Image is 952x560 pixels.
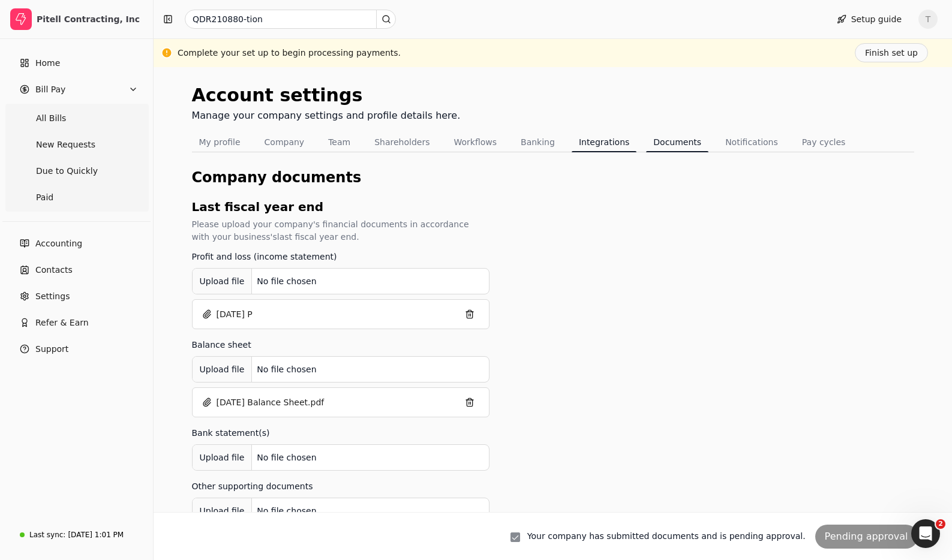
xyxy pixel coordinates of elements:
[35,57,60,70] span: Home
[192,251,489,263] div: Profit and loss (income statement)
[5,231,148,255] a: Accounting
[7,106,146,130] a: All Bills
[192,268,489,294] button: Upload fileNo file chosen
[35,264,73,276] span: Contacts
[36,139,95,151] span: New Requests
[29,529,65,540] div: Last sync:
[277,232,359,242] span: last fiscal year end.
[646,133,708,152] button: Documents
[36,112,66,125] span: All Bills
[7,133,146,156] a: New Requests
[192,198,489,216] div: Last fiscal year end
[855,43,928,62] button: Finish set up
[193,444,253,471] div: Upload file
[192,218,489,243] div: Please upload your company's financial documents in accordance with your business's
[5,51,148,75] a: Home
[192,82,461,109] div: Account settings
[36,165,98,177] span: Due to Quickly
[68,529,124,540] div: [DATE] 1:01 PM
[918,10,938,29] button: T
[192,133,248,152] button: My profile
[7,185,146,209] a: Paid
[252,270,321,293] div: No file chosen
[7,159,146,183] a: Due to Quickly
[527,530,806,543] label: Your company has submitted documents and is pending approval.
[192,444,489,471] button: Upload fileNo file chosen
[37,13,143,25] div: Pitell Contracting, Inc
[321,133,358,152] button: Team
[367,133,437,152] button: Shareholders
[795,133,853,152] button: Pay cycles
[192,339,489,351] div: Balance sheet
[202,393,325,412] button: [DATE] Balance Sheet.pdf
[192,109,461,123] div: Manage your company settings and profile details here.
[193,498,253,525] div: Upload file
[193,356,253,383] div: Upload file
[36,191,53,204] span: Paid
[192,133,914,152] nav: Tabs
[446,133,504,152] button: Workflows
[35,343,68,356] span: Support
[35,83,65,96] span: Bill Pay
[192,356,489,383] button: Upload fileNo file chosen
[5,524,148,546] a: Last sync:[DATE] 1:01 PM
[252,359,321,381] div: No file chosen
[185,10,396,29] input: Search
[572,133,636,152] button: Integrations
[936,519,945,529] span: 2
[827,10,911,29] button: Setup guide
[178,47,401,59] div: Complete your set up to begin processing payments.
[5,337,148,361] button: Support
[252,447,321,469] div: No file chosen
[192,498,489,524] button: Upload fileNo file chosen
[193,268,253,295] div: Upload file
[192,480,489,493] div: Other supporting documents
[911,519,940,548] iframe: Intercom live chat
[5,258,148,282] a: Contacts
[5,77,148,101] button: Bill Pay
[257,133,312,152] button: Company
[718,133,785,152] button: Notifications
[252,500,321,522] div: No file chosen
[35,317,89,329] span: Refer & Earn
[35,290,70,303] span: Settings
[5,311,148,335] button: Refer & Earn
[192,427,489,439] div: Bank statement(s)
[192,167,914,188] div: Company documents
[513,133,562,152] button: Banking
[202,305,253,324] button: [DATE] P
[5,284,148,308] a: Settings
[35,237,82,250] span: Accounting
